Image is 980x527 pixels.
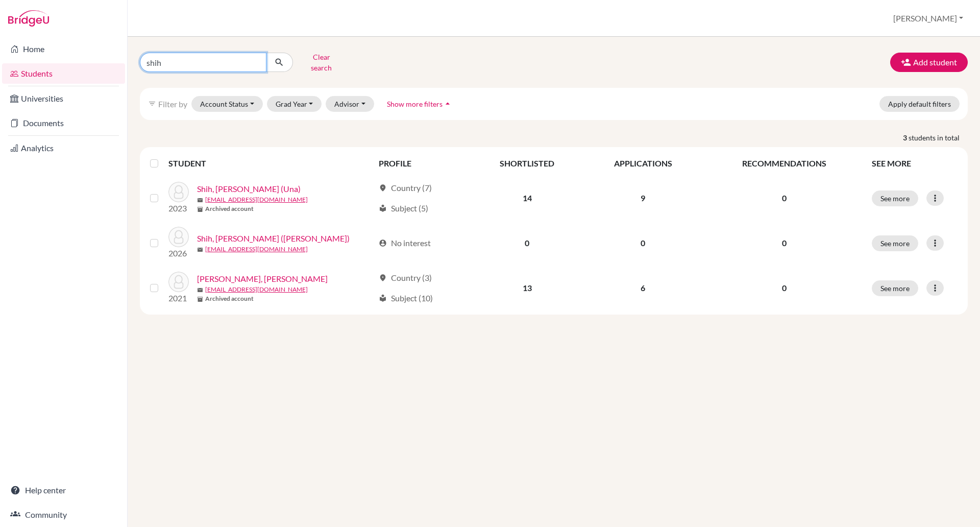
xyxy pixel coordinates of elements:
[890,53,968,72] button: Add student
[168,151,373,176] th: STUDENT
[471,176,583,221] td: 14
[205,285,308,294] a: [EMAIL_ADDRESS][DOMAIN_NAME]
[2,480,125,500] a: Help center
[197,273,328,285] a: [PERSON_NAME], [PERSON_NAME]
[583,151,702,176] th: APPLICATIONS
[168,182,189,202] img: Shih, Jia Yun (Una)
[583,221,702,266] td: 0
[471,151,583,176] th: SHORTLISTED
[379,272,432,284] div: Country (3)
[373,151,471,176] th: PROFILE
[2,138,125,158] a: Analytics
[191,96,263,112] button: Account Status
[197,197,203,203] span: mail
[379,274,387,282] span: location_on
[379,182,432,194] div: Country (7)
[197,206,203,212] span: inventory_2
[197,287,203,293] span: mail
[197,296,203,302] span: inventory_2
[148,100,156,108] i: filter_list
[8,10,49,27] img: Bridge-U
[583,176,702,221] td: 9
[379,239,387,247] span: account_circle
[205,245,308,254] a: [EMAIL_ADDRESS][DOMAIN_NAME]
[583,266,702,310] td: 6
[903,132,909,143] strong: 3
[709,237,860,249] p: 0
[326,96,374,112] button: Advisor
[168,272,189,292] img: Shih, Yu Chen
[379,202,428,214] div: Subject (5)
[168,292,189,304] p: 2021
[205,294,254,303] b: Archived account
[2,113,125,133] a: Documents
[709,192,860,204] p: 0
[866,151,964,176] th: SEE MORE
[168,227,189,247] img: Shih, Kao-Tsung (Gorden)
[168,202,189,214] p: 2023
[379,204,387,212] span: local_library
[293,49,350,76] button: Clear search
[2,88,125,109] a: Universities
[2,63,125,84] a: Students
[267,96,322,112] button: Grad Year
[889,9,968,28] button: [PERSON_NAME]
[379,294,387,302] span: local_library
[2,39,125,59] a: Home
[471,221,583,266] td: 0
[379,184,387,192] span: location_on
[872,190,918,206] button: See more
[379,292,433,304] div: Subject (10)
[703,151,866,176] th: RECOMMENDATIONS
[197,247,203,253] span: mail
[205,195,308,204] a: [EMAIL_ADDRESS][DOMAIN_NAME]
[443,99,453,109] i: arrow_drop_up
[872,280,918,296] button: See more
[879,96,960,112] button: Apply default filters
[168,247,189,259] p: 2026
[379,237,431,249] div: No interest
[378,96,461,112] button: Show more filtersarrow_drop_up
[387,100,443,108] span: Show more filters
[197,183,301,195] a: Shih, [PERSON_NAME] (Una)
[158,99,187,109] span: Filter by
[197,232,350,245] a: Shih, [PERSON_NAME] ([PERSON_NAME])
[709,282,860,294] p: 0
[140,53,266,72] input: Find student by name...
[205,204,254,213] b: Archived account
[872,235,918,251] button: See more
[2,505,125,525] a: Community
[471,266,583,310] td: 13
[909,132,968,143] span: students in total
